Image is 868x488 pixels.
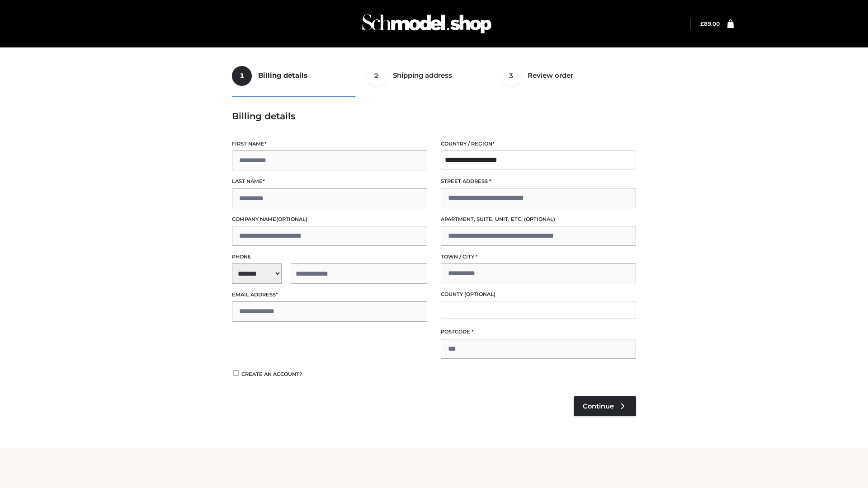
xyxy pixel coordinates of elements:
[232,215,427,224] label: Company name
[441,290,636,299] label: County
[232,177,427,186] label: Last name
[232,370,240,376] input: Create an account?
[241,371,302,377] span: Create an account?
[700,20,720,27] bdi: 89.00
[524,216,555,222] span: (optional)
[583,402,614,410] span: Continue
[464,291,495,297] span: (optional)
[232,291,427,299] label: Email address
[700,20,704,27] span: £
[441,140,636,148] label: Country / Region
[232,253,427,261] label: Phone
[276,216,307,222] span: (optional)
[232,111,636,122] h3: Billing details
[441,328,636,336] label: Postcode
[441,215,636,224] label: Apartment, suite, unit, etc.
[441,177,636,186] label: Street address
[700,20,720,27] a: £89.00
[232,140,427,148] label: First name
[359,6,495,42] img: Schmodel Admin 964
[441,253,636,261] label: Town / City
[574,396,636,416] a: Continue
